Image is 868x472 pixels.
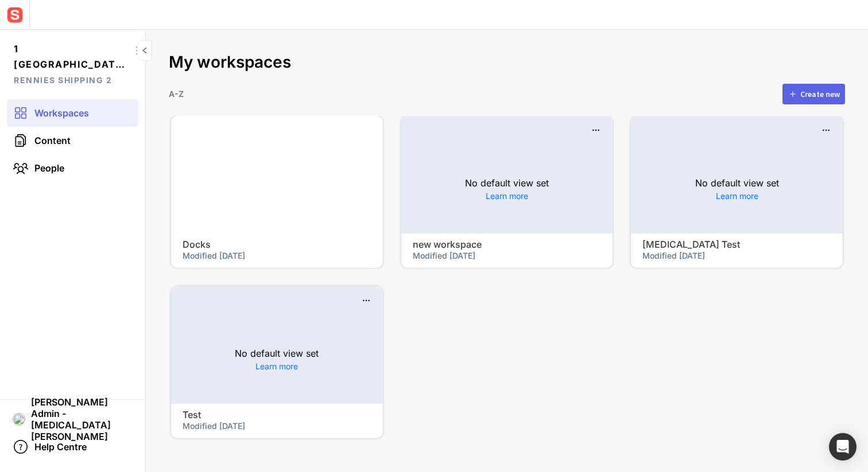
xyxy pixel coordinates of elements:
h4: Docks [183,239,328,250]
a: Learn more [255,360,298,372]
h4: Test [183,409,328,420]
button: Create new [782,84,845,104]
a: Workspaces [7,99,138,127]
span: Help Centre [34,441,87,453]
h2: My workspaces [169,53,845,72]
p: No default view set [235,346,319,360]
div: Create new [800,90,840,98]
div: Open Intercom Messenger [829,433,857,461]
span: Modified [DATE] [183,421,245,431]
a: Learn more [716,190,758,202]
h4: new workspace [413,239,558,250]
img: sensat [5,5,25,25]
span: Content [34,135,71,146]
a: People [7,154,138,182]
p: A-Z [169,88,184,100]
span: Modified [DATE] [183,251,245,260]
span: Rennies Shipping 2 [14,72,127,88]
a: Content [7,127,138,154]
span: [PERSON_NAME] Admin - [MEDICAL_DATA][PERSON_NAME] [31,396,133,442]
h4: [MEDICAL_DATA] Test [642,239,788,250]
span: Workspaces [34,107,89,119]
p: No default view set [465,176,549,190]
a: Learn more [486,190,528,202]
span: Modified [DATE] [413,251,475,260]
p: No default view set [695,176,779,190]
span: 1 [GEOGRAPHIC_DATA] new name [14,41,127,72]
a: Help Centre [7,433,138,461]
span: People [34,162,64,174]
span: Modified [DATE] [642,251,705,260]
